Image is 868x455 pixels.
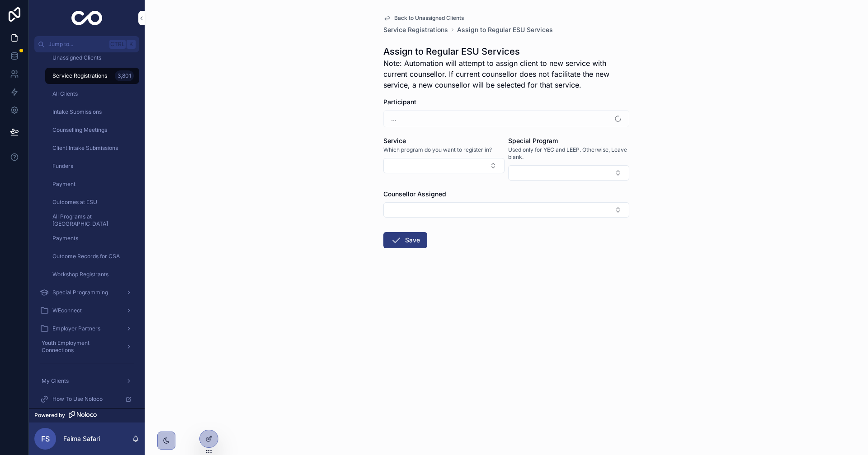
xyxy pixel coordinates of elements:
span: Service [383,137,406,144]
span: Outcome Records for CSA [52,253,120,260]
a: Counselling Meetings [45,122,139,138]
span: WEconnect [52,307,82,314]
button: Select Button [383,158,505,173]
h1: Assign to Regular ESU Services [383,45,629,58]
span: Workshop Registrants [52,271,108,278]
span: K [127,41,135,48]
span: Used only for YEC and LEEP. Otherwise, Leave blank. [508,146,629,161]
a: Payments [45,230,139,246]
span: Special Program [508,137,558,144]
a: Back to Unassigned Clients [383,14,464,22]
a: All Clients [45,86,139,102]
a: Intake Submissions [45,104,139,120]
a: Workshop Registrants [45,266,139,283]
span: How To Use Noloco [52,395,103,403]
a: Powered by [29,408,145,422]
a: Youth Employment Connections [34,339,139,355]
span: Funders [52,162,73,170]
span: Powered by [34,412,65,419]
span: Which program do you want to register in? [383,146,492,153]
button: Jump to...CtrlK [34,36,139,52]
a: All Programs at [GEOGRAPHIC_DATA] [45,212,139,228]
a: Payment [45,176,139,192]
span: Payments [52,235,78,242]
span: Back to Unassigned Clients [394,14,464,22]
span: Youth Employment Connections [42,339,118,354]
span: Payment [52,181,75,188]
span: Employer Partners [52,325,100,332]
span: Note: Automation will attempt to assign client to new service with current counsellor. If current... [383,58,629,90]
span: Counsellor Assigned [383,190,446,198]
a: Special Programming [34,284,139,301]
p: Faima Safari [63,434,100,443]
img: App logo [71,11,103,25]
a: Outcomes at ESU [45,194,139,210]
span: Intake Submissions [52,108,102,116]
span: Unassigned Clients [52,54,101,61]
button: Select Button [508,165,629,181]
button: Select Button [383,202,629,218]
span: My Clients [42,377,69,385]
a: WEconnect [34,302,139,319]
span: All Clients [52,90,78,97]
span: Service Registrations [52,72,107,79]
a: Outcome Records for CSA [45,248,139,265]
button: Save [383,232,427,248]
span: Outcomes at ESU [52,199,97,206]
span: Counselling Meetings [52,126,107,134]
a: Employer Partners [34,320,139,337]
span: All Programs at [GEOGRAPHIC_DATA] [52,213,130,227]
a: Assign to Regular ESU Services [457,25,553,34]
a: Client Intake Submissions [45,140,139,156]
a: Service Registrations3,801 [45,68,139,84]
span: Client Intake Submissions [52,144,118,152]
div: scrollable content [29,52,145,408]
span: FS [41,433,50,444]
a: Funders [45,158,139,174]
div: 3,801 [115,70,134,81]
a: How To Use Noloco [34,391,139,407]
span: Participant [383,98,416,106]
span: Jump to... [48,41,106,48]
span: Special Programming [52,289,108,296]
a: Unassigned Clients [45,50,139,66]
span: Ctrl [109,40,126,49]
a: My Clients [34,373,139,389]
a: Service Registrations [383,25,448,34]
